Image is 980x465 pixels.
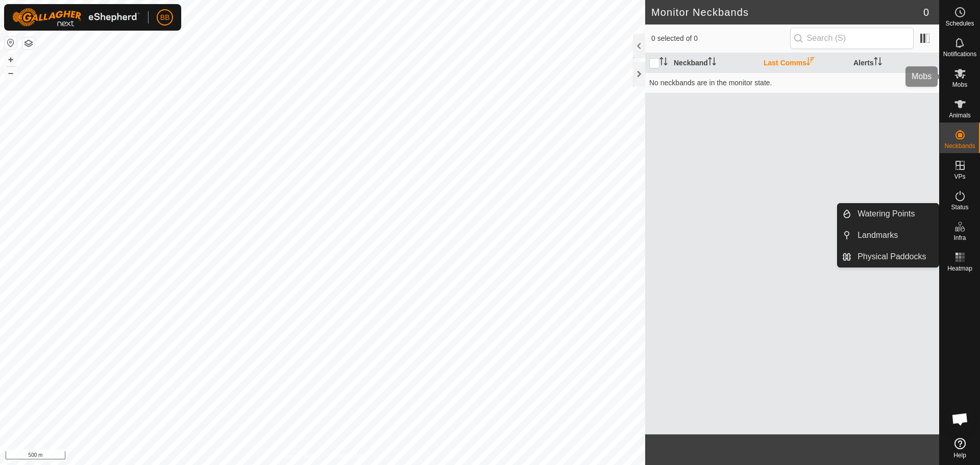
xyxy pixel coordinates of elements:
[954,174,965,180] span: VPs
[645,72,939,93] td: No neckbands are in the monitor state.
[5,54,17,66] button: +
[5,37,17,49] button: Reset Map
[5,67,17,79] button: –
[651,33,790,44] span: 0 selected of 0
[951,204,968,210] span: Status
[940,434,980,462] a: Help
[838,247,939,267] li: Physical Paddocks
[851,225,939,246] a: Landmarks
[670,53,759,73] th: Neckband
[838,225,939,246] li: Landmarks
[659,59,668,67] p-sorticon: Activate to sort
[708,59,716,67] p-sorticon: Activate to sort
[282,452,321,461] a: Privacy Policy
[12,8,140,27] img: Gallagher Logo
[838,204,939,224] li: Watering Points
[944,143,975,149] span: Neckbands
[923,5,929,20] span: 0
[806,59,815,67] p-sorticon: Activate to sort
[759,53,849,73] th: Last Comms
[857,251,926,263] span: Physical Paddocks
[943,51,976,57] span: Notifications
[949,112,971,118] span: Animals
[333,452,363,461] a: Contact Us
[651,6,923,18] h2: Monitor Neckbands
[22,37,35,50] button: Map Layers
[851,247,939,267] a: Physical Paddocks
[874,59,882,67] p-sorticon: Activate to sort
[851,204,939,224] a: Watering Points
[952,82,967,88] span: Mobs
[947,265,972,272] span: Heatmap
[945,20,974,27] span: Schedules
[953,235,966,241] span: Infra
[857,229,898,241] span: Landmarks
[849,53,939,73] th: Alerts
[160,12,170,23] span: BB
[945,404,975,434] a: Open chat
[790,28,914,49] input: Search (S)
[953,452,966,458] span: Help
[857,208,915,220] span: Watering Points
